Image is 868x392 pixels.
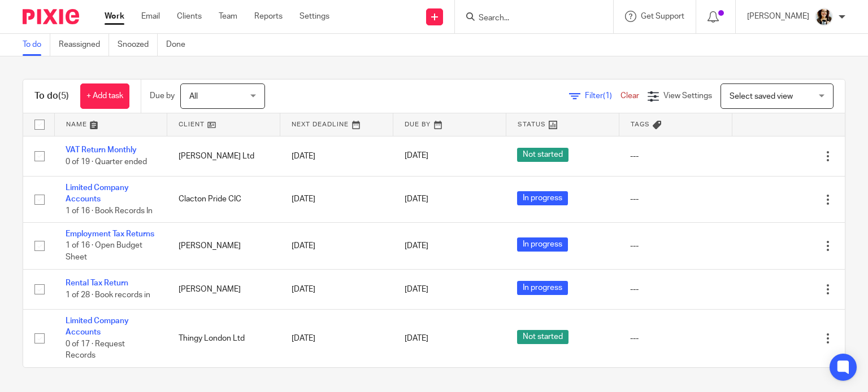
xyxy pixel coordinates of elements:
a: Email [141,11,160,22]
span: Filter [585,92,620,100]
a: + Add task [80,83,129,109]
span: Get Support [641,12,684,20]
a: Snoozed [118,34,158,56]
span: (5) [58,91,69,100]
span: [DATE] [405,334,428,342]
a: To do [23,34,50,56]
a: Team [219,11,237,22]
p: Due by [150,90,175,102]
a: Clear [620,92,639,100]
span: 0 of 19 · Quarter ended [66,158,147,166]
span: Not started [517,330,568,344]
span: In progress [517,191,568,205]
div: --- [630,284,721,295]
div: --- [630,240,721,252]
a: Rental Tax Return [66,279,128,287]
span: All [189,93,198,100]
td: [DATE] [280,223,393,269]
div: --- [630,151,721,162]
span: In progress [517,281,568,295]
span: (1) [603,92,612,100]
a: Limited Company Accounts [66,317,129,336]
td: Clacton Pride CIC [167,176,280,222]
td: [PERSON_NAME] [167,223,280,269]
span: 1 of 16 · Book Records In [66,207,153,215]
a: Limited Company Accounts [66,184,129,203]
td: [DATE] [280,136,393,176]
td: Thingy London Ltd [167,310,280,367]
span: View Settings [663,92,712,100]
a: VAT Return Monthly [66,146,137,154]
td: [PERSON_NAME] Ltd [167,136,280,176]
span: [DATE] [405,285,428,293]
span: Not started [517,148,568,162]
span: Tags [631,121,650,127]
img: 2020-11-15%2017.26.54-1.jpg [815,8,833,26]
a: Work [105,11,124,22]
span: [DATE] [405,242,428,250]
span: 1 of 16 · Open Budget Sheet [66,242,142,262]
td: [DATE] [280,310,393,367]
div: --- [630,193,721,205]
span: Select saved view [730,93,793,100]
span: 1 of 28 · Book records in [66,291,150,299]
span: [DATE] [405,195,428,203]
div: --- [630,333,721,344]
a: Done [166,34,194,56]
img: Pixie [23,9,79,24]
td: [DATE] [280,176,393,222]
a: Reassigned [59,34,109,56]
a: Reports [254,11,283,22]
span: [DATE] [405,152,428,160]
a: Clients [177,11,202,22]
a: Settings [300,11,329,22]
span: In progress [517,237,568,252]
p: [PERSON_NAME] [747,11,809,22]
span: 0 of 17 · Request Records [66,340,125,360]
a: Employment Tax Returns [66,230,154,238]
input: Search [478,14,579,24]
td: [DATE] [280,269,393,309]
h1: To do [34,90,69,102]
td: [PERSON_NAME] [167,269,280,309]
